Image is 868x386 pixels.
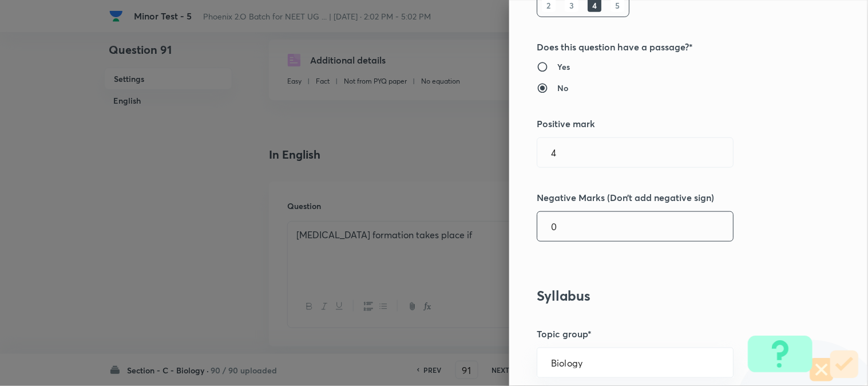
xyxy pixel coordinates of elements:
[537,117,802,131] h5: Positive mark
[537,327,802,341] h5: Topic group*
[537,287,802,304] h3: Syllabus
[537,191,802,204] h5: Negative Marks (Don’t add negative sign)
[727,362,729,364] button: Open
[557,82,568,94] h6: No
[537,138,733,167] input: Positive marks
[551,357,719,368] input: Select a topic group
[537,212,733,241] input: Negative marks
[537,40,802,54] h5: Does this question have a passage?*
[557,61,570,73] h6: Yes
